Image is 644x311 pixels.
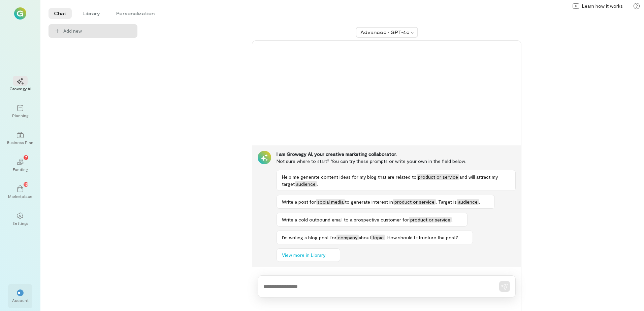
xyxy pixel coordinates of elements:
a: Planning [8,99,32,124]
div: Settings [12,220,28,226]
button: View more in Library [277,248,340,262]
span: View more in Library [282,252,325,258]
a: Business Plan [8,126,32,150]
span: about [359,235,371,240]
a: Settings [8,207,32,231]
div: Advanced · GPT‑4o [360,29,409,36]
a: Growegy AI [8,72,32,97]
span: product or service [409,217,452,222]
span: product or service [393,199,436,205]
span: 13 [24,181,28,187]
span: product or service [417,174,459,180]
span: . [452,217,453,222]
span: Add new [63,28,132,34]
div: I am Growegy AI, your creative marketing collaborator. [277,151,516,158]
span: I’m writing a blog post for [282,235,336,240]
a: Marketplace [8,180,32,204]
div: Planning [12,113,28,118]
div: Marketplace [8,194,33,199]
button: Write a cold outbound email to a prospective customer forproduct or service. [277,213,468,227]
li: Chat [49,8,72,19]
span: . [479,199,480,205]
span: . [317,181,318,187]
span: Write a cold outbound email to a prospective customer for [282,217,409,222]
span: Help me generate content ideas for my blog that are related to [282,174,417,180]
span: audience [457,199,479,205]
div: Growegy AI [9,86,31,91]
div: Business Plan [7,140,33,145]
div: Account [12,298,29,303]
span: to generate interest in [345,199,393,205]
button: I’m writing a blog post forcompanyabouttopic. How should I structure the post? [277,231,473,244]
div: Funding [13,167,28,172]
div: Not sure where to start? You can try these prompts or write your own in the field below. [277,158,516,165]
span: Write a post for [282,199,316,205]
span: . How should I structure the post? [385,235,458,240]
span: 7 [25,154,27,160]
span: company [336,235,359,240]
button: Write a post forsocial mediato generate interest inproduct or service. Target isaudience. [277,195,495,209]
li: Personalization [111,8,160,19]
span: audience [295,181,317,187]
span: topic [371,235,385,240]
li: Library [77,8,105,19]
a: Funding [8,153,32,177]
span: social media [316,199,345,205]
span: . Target is [436,199,457,205]
span: Learn how it works [582,3,623,9]
button: Help me generate content ideas for my blog that are related toproduct or serviceand will attract ... [277,170,516,191]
